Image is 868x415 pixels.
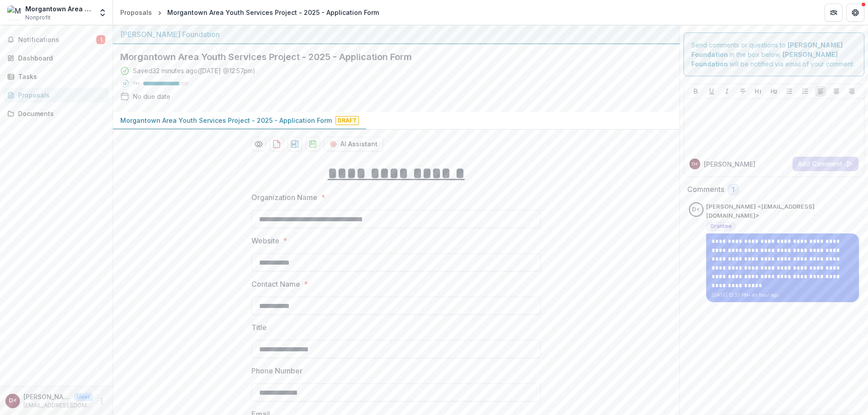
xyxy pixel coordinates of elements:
[24,401,93,410] p: [EMAIL_ADDRESS][DOMAIN_NAME]
[18,36,96,44] span: Notifications
[793,157,859,171] button: Add Comment
[815,86,826,97] button: Align Left
[335,116,359,125] span: Draft
[4,33,109,47] button: Notifications1
[710,223,732,229] span: Grantee
[25,4,93,14] div: Morgantown Area Youth Services Project
[324,137,383,151] button: AI Assistant
[133,66,255,75] div: Saved 32 minutes ago ( [DATE] @ 12:57pm )
[692,162,698,166] div: Danny Trejo <maysp160@gmail.com>
[24,392,71,401] p: [PERSON_NAME] <[EMAIL_ADDRESS][DOMAIN_NAME]>
[251,322,267,333] p: Title
[251,279,300,289] p: Contact Name
[288,137,302,151] button: download-proposal
[737,86,748,97] button: Strike
[825,4,843,22] button: Partners
[722,86,732,97] button: Italicize
[9,398,17,404] div: Danny Trejo <maysp160@gmail.com>
[4,51,109,65] a: Dashboard
[18,72,102,81] div: Tasks
[692,207,700,213] div: Danny Trejo <maysp160@gmail.com>
[120,29,672,40] div: [PERSON_NAME] Foundation
[753,86,764,97] button: Heading 1
[18,109,102,118] div: Documents
[25,14,51,22] span: Nonprofit
[712,292,854,298] p: [DATE] 12:32 PM • an hour ago
[117,6,382,19] nav: breadcrumb
[133,92,170,101] div: No due date
[96,396,107,406] button: More
[706,202,859,220] p: [PERSON_NAME] <[EMAIL_ADDRESS][DOMAIN_NAME]>
[769,86,779,97] button: Heading 2
[732,186,735,194] span: 1
[831,86,842,97] button: Align Center
[74,393,93,401] p: User
[7,5,22,20] img: Morgantown Area Youth Services Project
[251,192,317,203] p: Organization Name
[687,185,724,194] h2: Comments
[704,159,755,169] p: [PERSON_NAME]
[167,8,379,17] div: Morgantown Area Youth Services Project - 2025 - Application Form
[690,86,701,97] button: Bold
[120,51,658,62] h2: Morgantown Area Youth Services Project - 2025 - Application Form
[4,88,109,103] a: Proposals
[96,35,105,44] span: 1
[784,86,795,97] button: Bullet List
[800,86,811,97] button: Ordered List
[306,137,320,151] button: download-proposal
[251,137,266,151] button: Preview 0685ea58-6e31-4c07-aa7c-11e2054b639d-0.pdf
[18,53,102,63] div: Dashboard
[120,8,152,17] div: Proposals
[684,33,865,76] div: Send comments or questions to in the box below. will be notified via email of your comment.
[18,90,102,100] div: Proposals
[251,365,302,376] p: Phone Number
[133,80,140,87] p: 79 %
[846,86,857,97] button: Align Right
[120,116,332,125] p: Morgantown Area Youth Services Project - 2025 - Application Form
[117,6,156,19] a: Proposals
[706,86,717,97] button: Underline
[846,4,864,22] button: Get Help
[251,235,279,246] p: Website
[269,137,284,151] button: download-proposal
[96,4,109,22] button: Open entity switcher
[4,69,109,84] a: Tasks
[4,106,109,121] a: Documents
